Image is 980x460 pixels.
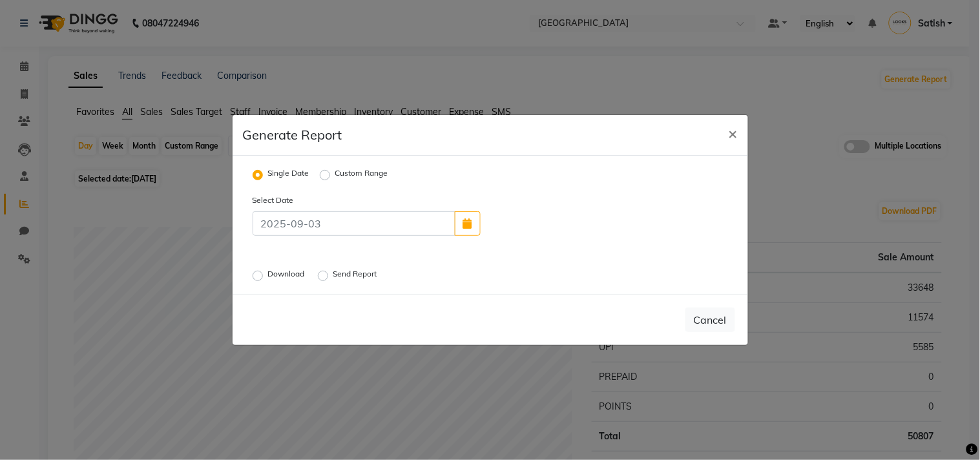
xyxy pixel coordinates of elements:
[243,194,367,206] label: Select Date
[268,268,308,284] label: Download
[729,123,738,143] span: ×
[685,308,735,332] button: Cancel
[718,115,748,151] button: Close
[268,167,309,183] label: Single Date
[243,125,342,145] h5: Generate Report
[333,268,380,284] label: Send Report
[335,167,388,183] label: Custom Range
[253,211,455,236] input: 2025-09-03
